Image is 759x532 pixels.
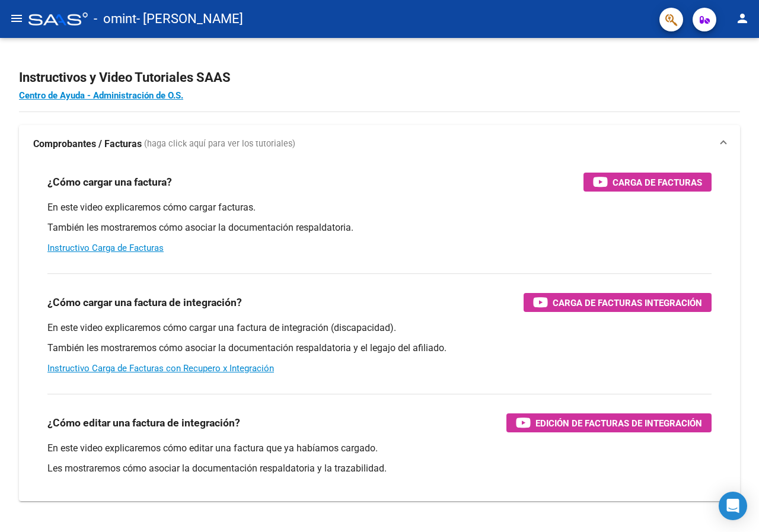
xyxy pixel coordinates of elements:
button: Carga de Facturas [583,173,712,192]
p: Les mostraremos cómo asociar la documentación respaldatoria y la trazabilidad. [47,462,712,475]
p: En este video explicaremos cómo cargar una factura de integración (discapacidad). [47,321,712,335]
mat-expansion-panel-header: Comprobantes / Facturas (haga click aquí para ver los tutoriales) [19,125,740,163]
div: Open Intercom Messenger [719,492,747,520]
span: Edición de Facturas de integración [535,416,702,431]
p: En este video explicaremos cómo cargar facturas. [47,201,712,214]
span: Carga de Facturas Integración [553,295,702,310]
a: Instructivo Carga de Facturas [47,243,164,253]
div: Comprobantes / Facturas (haga click aquí para ver los tutoriales) [19,163,740,501]
p: En este video explicaremos cómo editar una factura que ya habíamos cargado. [47,442,712,455]
span: (haga click aquí para ver los tutoriales) [144,138,295,151]
mat-icon: menu [9,11,24,26]
button: Edición de Facturas de integración [506,413,712,432]
h3: ¿Cómo editar una factura de integración? [47,415,240,431]
h3: ¿Cómo cargar una factura de integración? [47,294,242,311]
span: Carga de Facturas [613,175,702,190]
a: Centro de Ayuda - Administración de O.S. [19,90,183,101]
h3: ¿Cómo cargar una factura? [47,174,172,190]
mat-icon: person [735,11,750,26]
button: Carga de Facturas Integración [524,293,712,312]
h2: Instructivos y Video Tutoriales SAAS [19,66,740,89]
strong: Comprobantes / Facturas [33,138,142,151]
a: Instructivo Carga de Facturas con Recupero x Integración [47,363,274,374]
span: - [PERSON_NAME] [136,6,243,32]
p: También les mostraremos cómo asociar la documentación respaldatoria y el legajo del afiliado. [47,342,712,355]
span: - omint [94,6,136,32]
p: También les mostraremos cómo asociar la documentación respaldatoria. [47,221,712,234]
